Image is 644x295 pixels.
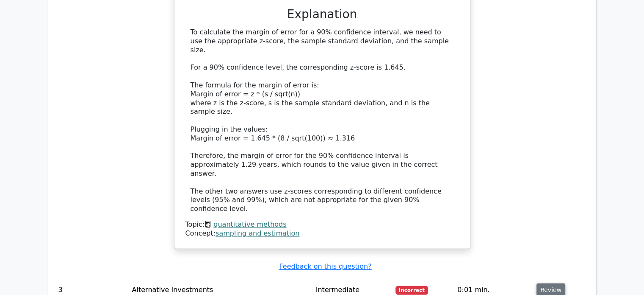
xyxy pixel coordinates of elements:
[185,220,459,229] div: Topic:
[279,262,371,270] a: Feedback on this question?
[185,229,459,238] div: Concept:
[216,229,299,237] a: sampling and estimation
[191,28,454,214] div: To calculate the margin of error for a 90% confidence interval, we need to use the appropriate z-...
[395,286,428,294] span: Incorrect
[191,7,454,22] h3: Explanation
[213,220,286,228] a: quantitative methods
